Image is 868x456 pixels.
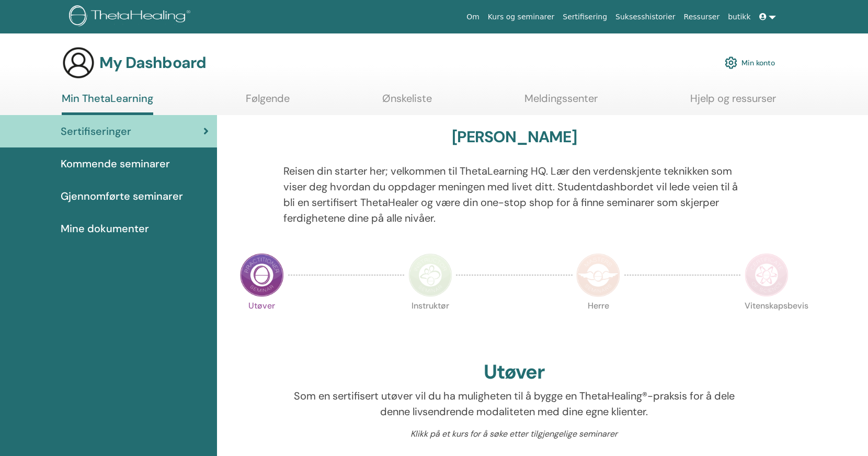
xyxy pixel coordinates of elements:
[240,253,284,297] img: Practitioner
[382,92,432,112] a: Ønskeliste
[408,253,452,297] img: Instructor
[484,360,545,384] h2: Utøver
[61,188,183,204] span: Gjennomførte seminarer
[408,302,452,346] p: Instruktør
[745,253,789,297] img: Certificate of Science
[62,46,95,79] img: generic-user-icon.jpg
[611,7,680,27] a: Suksesshistorier
[680,7,724,27] a: Ressurser
[61,156,170,172] span: Kommende seminarer
[725,51,775,74] a: Min konto
[524,92,598,112] a: Meldingssenter
[690,92,776,112] a: Hjelp og ressurser
[69,5,194,29] img: logo.png
[724,7,755,27] a: butikk
[283,163,745,226] p: Reisen din starter her; velkommen til ThetaLearning HQ. Lær den verdenskjente teknikken som viser...
[725,54,737,72] img: cog.svg
[283,388,745,419] p: Som en sertifisert utøver vil du ha muligheten til å bygge en ThetaHealing®-praksis for å dele de...
[61,221,149,236] span: Mine dokumenter
[61,123,131,139] span: Sertifiseringer
[576,302,620,346] p: Herre
[745,302,789,346] p: Vitenskapsbevis
[484,7,558,27] a: Kurs og seminarer
[240,302,284,346] p: Utøver
[62,92,153,115] a: Min ThetaLearning
[452,128,577,146] h3: [PERSON_NAME]
[283,428,745,440] p: Klikk på et kurs for å søke etter tilgjengelige seminarer
[576,253,620,297] img: Master
[558,7,611,27] a: Sertifisering
[99,53,206,72] h3: My Dashboard
[246,92,290,112] a: Følgende
[462,7,484,27] a: Om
